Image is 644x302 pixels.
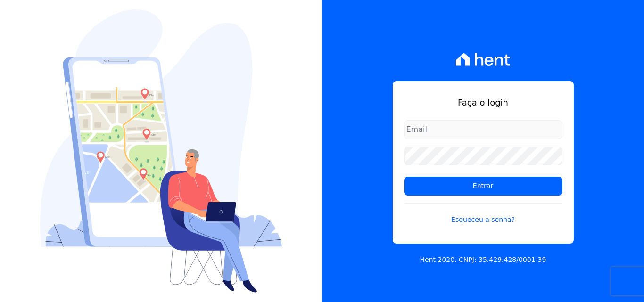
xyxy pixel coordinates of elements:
a: Esqueceu a senha? [404,203,562,225]
input: Entrar [404,177,562,196]
img: Login [40,9,282,293]
h1: Faça o login [404,96,562,109]
p: Hent 2020. CNPJ: 35.429.428/0001-39 [420,255,546,265]
input: Email [404,120,562,139]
